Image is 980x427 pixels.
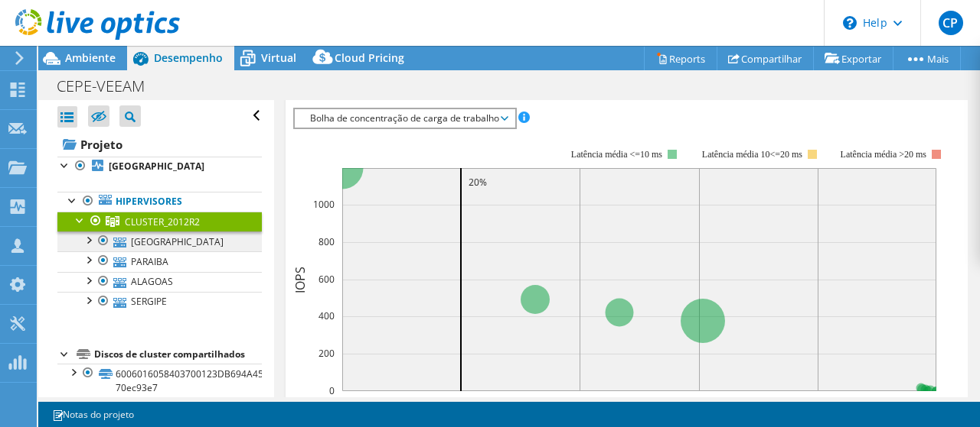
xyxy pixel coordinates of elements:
[570,149,661,160] tspan: Latência média <=10 ms
[318,347,335,360] text: 200
[939,11,963,35] span: CP
[57,157,262,176] a: [GEOGRAPHIC_DATA]
[329,384,335,397] text: 0
[469,176,487,189] text: 20%
[318,309,335,322] text: 400
[50,78,168,95] h1: CEPE-VEEAM
[313,198,335,211] text: 1000
[57,292,262,312] a: SERGIPE
[57,132,262,157] a: Projeto
[717,47,814,70] a: Compartilhar
[701,149,802,160] tspan: Latência média 10<=20 ms
[109,160,204,173] b: [GEOGRAPHIC_DATA]
[318,273,335,286] text: 600
[843,16,857,30] svg: \n
[125,215,200,228] span: CLUSTER_2012R2
[57,251,262,271] a: PARAIBA
[644,47,717,70] a: Reports
[302,109,507,128] span: Bolha de concentração de carga de trabalho
[335,50,404,65] span: Cloud Pricing
[65,50,116,65] span: Ambiente
[57,192,262,212] a: Hipervisores
[292,266,309,293] text: IOPS
[57,231,262,251] a: [GEOGRAPHIC_DATA]
[57,212,262,231] a: CLUSTER_2012R2
[57,364,262,397] a: 6006016058403700123DB694A45CE511-70ec93e7
[813,47,893,70] a: Exportar
[41,405,145,424] a: Notas do projeto
[154,50,223,65] span: Desempenho
[261,50,296,65] span: Virtual
[94,345,262,364] div: Discos de cluster compartilhados
[840,149,926,160] text: Latência média >20 ms
[57,272,262,292] a: ALAGOAS
[318,235,335,248] text: 800
[893,47,961,70] a: Mais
